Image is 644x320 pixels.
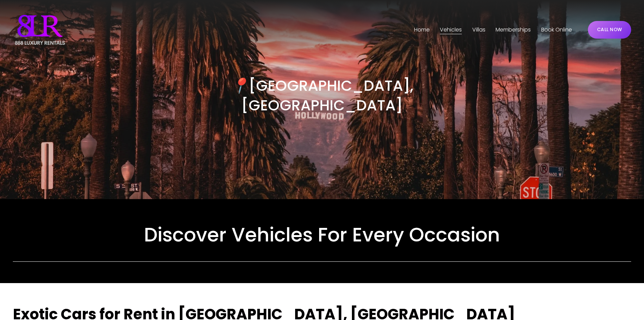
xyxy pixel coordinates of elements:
em: 📍 [231,75,249,96]
h3: [GEOGRAPHIC_DATA], [GEOGRAPHIC_DATA] [167,76,476,115]
h2: Discover Vehicles For Every Occasion [13,222,631,247]
span: Villas [472,25,485,35]
a: Home [414,24,430,35]
a: Memberships [496,24,531,35]
a: Book Online [541,24,572,35]
span: Vehicles [440,25,462,35]
a: folder dropdown [440,24,462,35]
a: CALL NOW [588,21,631,39]
img: Luxury Car &amp; Home Rentals For Every Occasion [13,13,67,47]
a: folder dropdown [472,24,485,35]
